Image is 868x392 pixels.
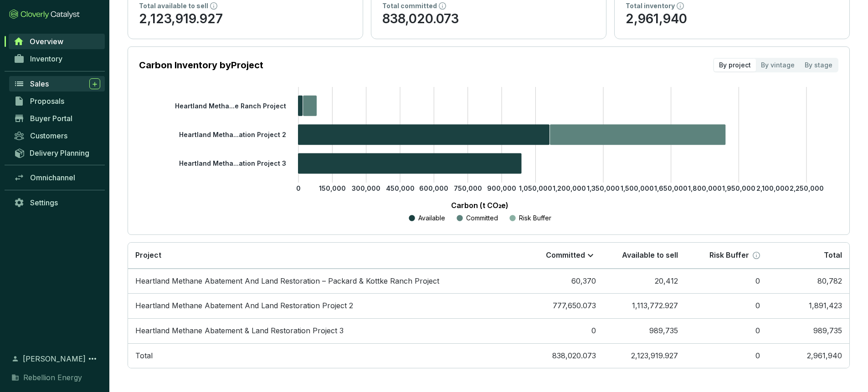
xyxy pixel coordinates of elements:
a: Buyer Portal [9,111,105,126]
div: By stage [800,59,837,71]
td: 838,020.073 [521,343,603,368]
a: Proposals [9,93,105,109]
p: Carbon (t CO₂e) [153,200,806,211]
tspan: Heartland Metha...ation Project 3 [179,159,286,167]
td: Heartland Methane Abatement & Land Restoration Project 3 [128,318,521,343]
p: 2,961,940 [626,10,838,28]
span: Settings [30,198,58,207]
th: Available to sell [603,243,685,269]
tspan: 1,200,000 [553,184,586,192]
span: Customers [30,131,67,140]
tspan: Heartland Metha...ation Project 2 [179,131,286,138]
a: Customers [9,128,105,143]
th: Total [767,243,849,269]
tspan: 300,000 [352,184,380,192]
td: 0 [685,269,767,294]
span: Overview [30,37,63,46]
a: Sales [9,76,105,92]
tspan: 1,950,000 [722,184,755,192]
p: Risk Buffer [519,214,551,223]
span: Sales [30,79,49,88]
td: 0 [685,318,767,343]
tspan: 900,000 [487,184,516,192]
td: 80,782 [767,269,849,294]
p: 2,123,919.927 [139,10,352,28]
span: Omnichannel [30,173,75,182]
a: Delivery Planning [9,145,105,160]
td: 1,891,423 [767,293,849,318]
p: Committed [546,250,585,260]
span: Inventory [30,54,62,63]
tspan: Heartland Metha...e Ranch Project [175,102,286,109]
p: Available [418,214,445,223]
td: 0 [521,318,603,343]
td: 1,113,772.927 [603,293,685,318]
tspan: 1,050,000 [519,184,552,192]
td: 989,735 [603,318,685,343]
th: Project [128,243,521,269]
tspan: 1,650,000 [654,184,688,192]
td: Total [128,343,521,368]
span: Buyer Portal [30,114,72,123]
span: [PERSON_NAME] [23,353,86,364]
p: Total committed [382,1,437,10]
p: Total inventory [626,1,675,10]
td: 2,961,940 [767,343,849,368]
p: 838,020.073 [382,10,595,28]
span: Delivery Planning [30,148,89,158]
tspan: 1,500,000 [621,184,654,192]
div: By vintage [756,59,800,71]
a: Omnichannel [9,170,105,185]
p: Carbon Inventory by Project [139,59,263,71]
tspan: 1,350,000 [587,184,620,192]
span: Proposals [30,97,64,106]
p: Total available to sell [139,1,208,10]
td: 0 [685,293,767,318]
tspan: 450,000 [386,184,415,192]
tspan: 600,000 [419,184,448,192]
td: 60,370 [521,269,603,294]
span: Rebellion Energy [23,372,82,383]
tspan: 0 [296,184,301,192]
td: 989,735 [767,318,849,343]
td: 20,412 [603,269,685,294]
a: Settings [9,195,105,210]
p: Risk Buffer [709,250,749,260]
tspan: 750,000 [454,184,482,192]
tspan: 150,000 [319,184,346,192]
div: By project [714,59,756,71]
p: Committed [466,214,498,223]
tspan: 1,800,000 [688,184,722,192]
tspan: 2,100,000 [756,184,789,192]
td: 777,650.073 [521,293,603,318]
td: 2,123,919.927 [603,343,685,368]
tspan: 2,250,000 [790,184,824,192]
a: Inventory [9,51,105,66]
td: Heartland Methane Abatement And Land Restoration Project 2 [128,293,521,318]
td: 0 [685,343,767,368]
td: Heartland Methane Abatement And Land Restoration – Packard & Kottke Ranch Project [128,269,521,294]
div: segmented control [713,58,838,72]
a: Overview [9,34,105,49]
